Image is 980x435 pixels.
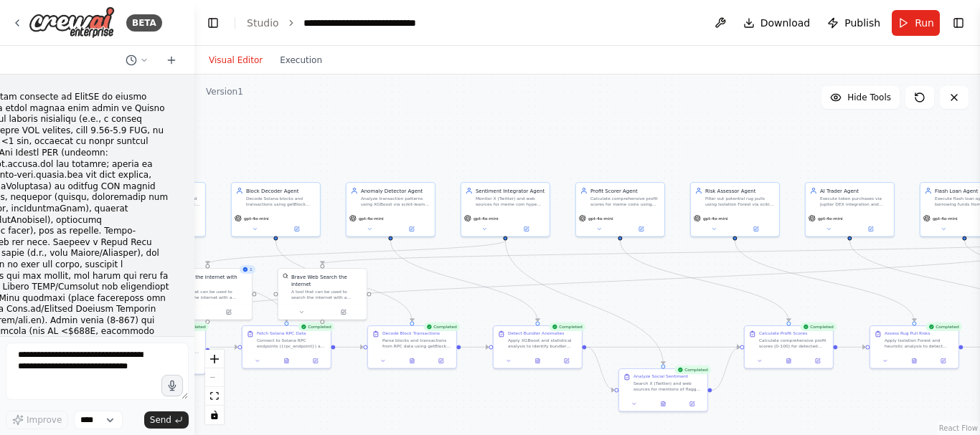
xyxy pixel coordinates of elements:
g: Edge from adfeb2f5-e891-4798-8104-300346cb494a to e377a077-77a8-4326-89c4-89b18413120d [586,343,740,350]
div: Apply Isolation Forest and heuristic analysis to detect potential rug pulls in scored tokens. Che... [885,338,954,349]
g: Edge from b5108314-2530-49d7-8a60-2d8a23175931 to e377a077-77a8-4326-89c4-89b18413120d [712,343,740,393]
div: Brave Web Search the internet [291,273,362,287]
div: BETA [126,14,162,32]
div: Profit Scorer AgentCalculate comprehensive profit scores for meme coins using weighted algorithm:... [575,182,665,237]
button: Open in side panel [276,225,317,234]
button: View output [773,357,804,365]
div: BraveSearchToolBrave Web Search the internetA tool that can be used to search the internet with a... [278,268,367,320]
div: Parse blocks and transactions from RPC data using getBlock with 'jsonParsed' encoding. Extract To... [382,338,452,349]
div: Completed [423,322,460,331]
div: Sentiment Integrator Agent [476,187,545,194]
g: Edge from 0dc9042a-0a67-43a8-8837-acd227390386 to 8fda089a-e69e-4e45-9cc1-382219eb02ef [204,241,509,264]
button: Show right sidebar [948,13,969,33]
div: Calculate comprehensive profit scores (0-100) for detected tokens using weighted algorithm: 35% b... [759,338,829,349]
div: Detect Bundler Anomalies [508,330,564,336]
div: Risk Assessor AgentFilter out potential rug pulls using Isolation Forest via scikit-learn and heu... [690,182,780,237]
div: AI Trader Agent [820,187,890,194]
div: CompletedCalculate Profit ScoresCalculate comprehensive profit scores (0-100) for detected tokens... [744,325,834,369]
div: Version 1 [206,86,243,97]
button: Open in side panel [323,308,364,317]
span: gpt-4o-mini [244,216,269,221]
button: Improve [6,411,68,429]
button: Switch to previous chat [120,52,154,69]
button: View output [522,357,552,365]
button: Open in side panel [555,357,579,365]
div: Calculate Profit Scores [759,330,807,336]
div: Anomaly Detector Agent [361,187,430,194]
div: A tool that can be used to search the internet with a search_query. [291,289,362,300]
button: Open in side panel [303,357,328,365]
g: Edge from 1b193a7d-50b0-4856-9475-9479bd9c79d0 to adfeb2f5-e891-4798-8104-300346cb494a [461,343,489,350]
div: Decode Solana blocks and transactions using getBlock with 'jsonParsed' encoding to extract Token ... [246,196,316,207]
div: RPC Fetcher Agent [131,187,201,194]
div: A tool that can be used to search the internet with a search_query. Supports different search typ... [176,289,248,300]
button: View output [397,357,427,365]
div: CompletedAssess Rug Pull RisksApply Isolation Forest and heuristic analysis to detect potential r... [870,325,959,369]
div: Decode Block Transactions [382,330,440,336]
button: zoom in [205,350,224,368]
span: gpt-4o-mini [818,216,843,221]
span: gpt-4o-mini [473,216,499,221]
button: Visual Editor [200,52,271,69]
div: CompletedFetch Solana RPC DataConnect to Solana RPC endpoints ({rpc_endpoint}) and WebSocket stre... [242,325,331,369]
div: Search the internet with Serper [176,273,248,287]
g: Edge from 0dc9042a-0a67-43a8-8837-acd227390386 to b5108314-2530-49d7-8a60-2d8a23175931 [501,241,666,365]
button: Open in side panel [850,225,891,234]
div: CompletedDecode Block TransactionsParse blocks and transactions from RPC data using getBlock with... [367,325,457,369]
img: BraveSearchTool [283,273,288,279]
div: Analyze transaction patterns using XGBoost via scikit-learn to detect bundler anomalies (synchron... [361,196,430,207]
a: React Flow attribution [939,424,978,432]
button: Publish [821,10,886,36]
button: Start a new chat [160,52,183,69]
g: Edge from 086d4009-c7c9-479a-b72c-f447d0d522c0 to adfeb2f5-e891-4798-8104-300346cb494a [387,241,541,322]
div: Completed [549,322,585,331]
span: gpt-4o-mini [703,216,728,221]
div: Process User Control Commands [131,330,201,342]
button: Open in side panel [391,225,432,234]
button: Open in side panel [735,225,776,234]
div: Search X (Twitter) and web sources for mentions of flagged tokens from anomaly detection. Use Fin... [633,381,703,392]
span: Publish [844,16,880,30]
span: Run [915,16,934,30]
div: RPC Fetcher AgentPoll Solana RPC endpoints and WebSocket connections to fetch real-time blockchai... [116,182,206,237]
button: Open in side panel [931,357,956,365]
g: Edge from adfeb2f5-e891-4798-8104-300346cb494a to b5108314-2530-49d7-8a60-2d8a23175931 [586,343,614,393]
div: Sentiment Integrator AgentMonitor X (Twitter) and web sources for meme coin hype and social senti... [461,182,550,237]
span: gpt-4o-mini [933,216,958,221]
span: Hide Tools [847,92,891,103]
div: Calculate comprehensive profit scores for meme coins using weighted algorithm: 35% bundler streng... [590,196,660,207]
div: Analyze Social Sentiment [633,373,688,379]
div: Apply XGBoost and statistical analysis to identify bundler patterns: wallets transferring similar... [508,338,578,349]
nav: breadcrumb [247,16,416,30]
div: Completed [172,322,209,331]
button: View output [271,357,301,365]
span: gpt-4o-mini [359,216,384,221]
div: Profit Scorer Agent [590,187,660,194]
button: View output [899,357,929,365]
div: CompletedAnalyze Social SentimentSearch X (Twitter) and web sources for mentions of flagged token... [618,368,708,412]
div: CompletedProcess User Control CommandsAccept and process optional user commands to customize the ... [116,325,206,375]
div: Poll Solana RPC endpoints and WebSocket connections to fetch real-time blockchain data including ... [131,196,201,207]
div: Completed [674,365,711,374]
button: toggle interactivity [205,406,224,424]
button: Open in side panel [506,225,547,234]
button: Open in side panel [621,225,661,234]
g: Edge from 73590641-9a87-4961-983c-7fda3fda8853 to e377a077-77a8-4326-89c4-89b18413120d [616,241,792,322]
button: Send [144,411,189,429]
button: fit view [205,387,224,406]
g: Edge from fa0f7553-a6f6-444e-a568-cc4cea2c1fce to ed64be89-64ef-4db7-bedc-1b0215b64100 [731,241,918,322]
div: Fetch Solana RPC Data [257,330,306,336]
div: Completed [925,322,962,331]
button: Open in side panel [429,357,453,365]
div: Completed [800,322,837,331]
div: Block Decoder Agent [246,187,316,194]
div: 1SerperDevToolSearch the internet with SerperA tool that can be used to search the internet with ... [163,268,253,320]
g: Edge from 05df2008-fe57-4ff8-af03-4f3b1ee0dbe6 to 738ea84c-0cff-467b-8643-6212576c65a7 [209,343,237,350]
div: Block Decoder AgentDecode Solana blocks and transactions using getBlock with 'jsonParsed' encodin... [231,182,321,237]
div: Accept and process optional user commands to customize the meme coin detection workflow. Handle p... [131,343,201,355]
button: Open in side panel [806,357,830,365]
button: Click to speak your automation idea [161,375,183,396]
button: Hide Tools [821,86,900,109]
span: Download [760,16,811,30]
g: Edge from 2eef68e4-fb35-4c52-9c6d-e7dd90ffb007 to 1b193a7d-50b0-4856-9475-9479bd9c79d0 [272,241,415,322]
